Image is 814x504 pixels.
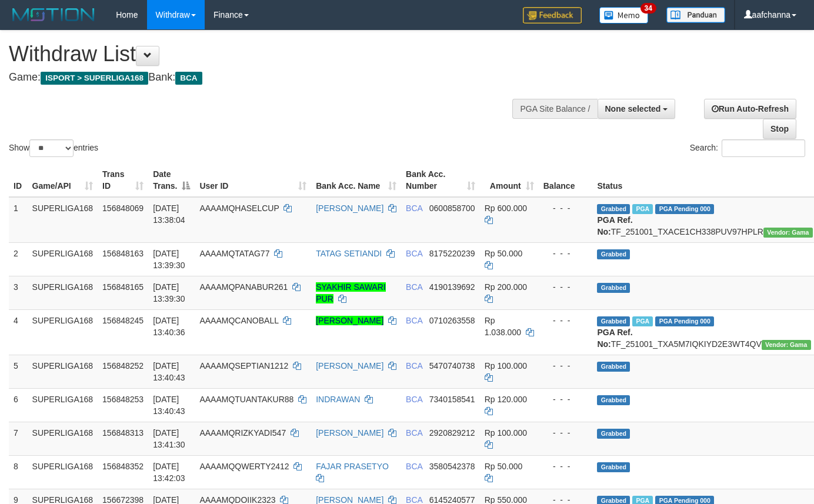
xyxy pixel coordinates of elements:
td: SUPERLIGA168 [28,242,98,276]
span: Grabbed [597,316,630,326]
a: INDRAWAN [316,395,360,404]
span: BCA [406,282,422,292]
span: AAAAMQPANABUR261 [199,282,288,292]
span: BCA [175,72,202,85]
h1: Withdraw List [9,42,531,66]
div: - - - [543,427,588,439]
a: SYAKHIR SAWARI PUR [316,282,386,303]
span: ISPORT > SUPERLIGA168 [41,72,148,85]
td: SUPERLIGA168 [28,355,98,388]
td: SUPERLIGA168 [28,422,98,455]
div: - - - [543,393,588,405]
div: PGA Site Balance / [512,99,597,119]
span: Grabbed [597,204,630,214]
span: BCA [406,361,422,371]
a: [PERSON_NAME] [316,361,383,371]
div: - - - [543,460,588,472]
td: 4 [9,309,28,355]
span: Copy 7340158541 to clipboard [429,395,475,404]
td: SUPERLIGA168 [28,197,98,243]
span: Copy 3580542378 to clipboard [429,462,475,471]
td: SUPERLIGA168 [28,455,98,489]
span: [DATE] 13:38:04 [153,203,185,225]
span: Copy 0600858700 to clipboard [429,203,475,213]
span: 156848313 [102,428,144,438]
span: Rp 600.000 [485,203,527,213]
span: Vendor URL: https://trx31.1velocity.biz [762,340,811,350]
a: [PERSON_NAME] [316,203,383,213]
span: Rp 100.000 [485,361,527,371]
span: 156848352 [102,462,144,471]
span: Rp 200.000 [485,282,527,292]
span: Rp 1.038.000 [485,316,521,337]
td: 8 [9,455,28,489]
h4: Game: Bank: [9,72,531,84]
a: [PERSON_NAME] [316,428,383,438]
th: Bank Acc. Name: activate to sort column ascending [311,163,401,197]
td: SUPERLIGA168 [28,388,98,422]
span: AAAAMQCANOBALL [199,316,278,325]
img: Button%20Memo.svg [599,7,649,24]
img: panduan.png [666,7,725,23]
span: BCA [406,395,422,404]
span: Rp 120.000 [485,395,527,404]
th: Amount: activate to sort column ascending [480,163,539,197]
b: PGA Ref. No: [597,215,632,236]
span: Marked by aafsoycanthlai [632,316,653,326]
td: SUPERLIGA168 [28,309,98,355]
span: [DATE] 13:40:36 [153,316,185,337]
span: Copy 8175220239 to clipboard [429,249,475,258]
button: None selected [598,99,676,119]
div: - - - [543,315,588,326]
td: SUPERLIGA168 [28,276,98,309]
span: Copy 5470740738 to clipboard [429,361,475,371]
span: Copy 0710263558 to clipboard [429,316,475,325]
span: [DATE] 13:40:43 [153,395,185,416]
th: Trans ID: activate to sort column ascending [98,163,148,197]
span: PGA Pending [655,204,714,214]
img: MOTION_logo.png [9,6,98,24]
span: AAAAMQSEPTIAN1212 [199,361,288,371]
img: Feedback.jpg [523,7,582,24]
span: [DATE] 13:39:30 [153,249,185,270]
span: 156848069 [102,203,144,213]
span: AAAAMQQWERTY2412 [199,462,289,471]
span: Vendor URL: https://trx31.1velocity.biz [763,228,813,238]
span: 34 [640,3,656,14]
span: 156848252 [102,361,144,371]
span: AAAAMQHASELCUP [199,203,279,213]
span: [DATE] 13:41:30 [153,428,185,449]
td: 2 [9,242,28,276]
span: Rp 100.000 [485,428,527,438]
span: [DATE] 13:42:03 [153,462,185,483]
div: - - - [543,248,588,259]
th: Bank Acc. Number: activate to sort column ascending [401,163,480,197]
span: BCA [406,428,422,438]
th: User ID: activate to sort column ascending [195,163,311,197]
span: Grabbed [597,283,630,293]
span: BCA [406,462,422,471]
span: Copy 2920829212 to clipboard [429,428,475,438]
span: Copy 4190139692 to clipboard [429,282,475,292]
td: 1 [9,197,28,243]
span: Grabbed [597,395,630,405]
span: [DATE] 13:39:30 [153,282,185,303]
span: Marked by aafsoycanthlai [632,204,653,214]
a: TATAG SETIANDI [316,249,382,258]
span: BCA [406,203,422,213]
span: BCA [406,249,422,258]
div: - - - [543,360,588,372]
label: Show entries [9,139,98,157]
span: AAAAMQTUANTAKUR88 [199,395,293,404]
span: 156848253 [102,395,144,404]
span: AAAAMQTATAG77 [199,249,269,258]
span: Rp 50.000 [485,462,523,471]
b: PGA Ref. No: [597,328,632,349]
div: - - - [543,202,588,214]
span: Grabbed [597,462,630,472]
select: Showentries [29,139,74,157]
th: Game/API: activate to sort column ascending [28,163,98,197]
th: ID [9,163,28,197]
span: [DATE] 13:40:43 [153,361,185,382]
th: Date Trans.: activate to sort column descending [148,163,195,197]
